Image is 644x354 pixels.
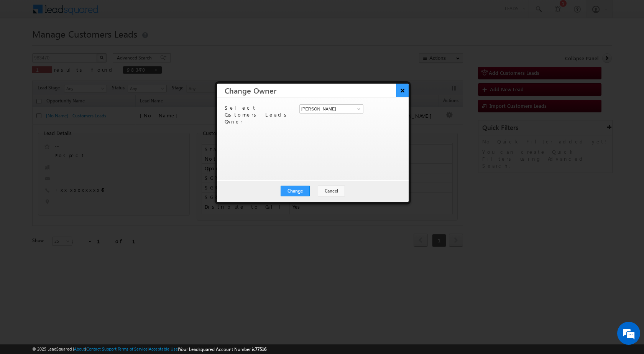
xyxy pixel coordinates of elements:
[13,40,32,50] img: d_60004797649_company_0_60004797649
[74,346,85,351] a: About
[396,84,409,97] button: ×
[126,4,144,22] div: Minimize live chat window
[32,346,266,353] span: © 2025 LeadSquared | | | | |
[299,104,363,114] input: Type to Search
[149,346,178,351] a: Acceptable Use
[40,40,129,50] div: Chat with us now
[353,105,363,113] a: Show All Items
[318,186,345,196] button: Cancel
[225,84,409,97] h3: Change Owner
[225,104,294,125] p: Select Customers Leads Owner
[104,236,139,247] em: Start Chat
[179,346,266,352] span: Your Leadsquared Account Number is
[255,346,266,352] span: 77516
[118,346,148,351] a: Terms of Service
[10,71,140,230] textarea: Type your message and hit 'Enter'
[281,186,310,196] button: Change
[86,346,117,351] a: Contact Support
